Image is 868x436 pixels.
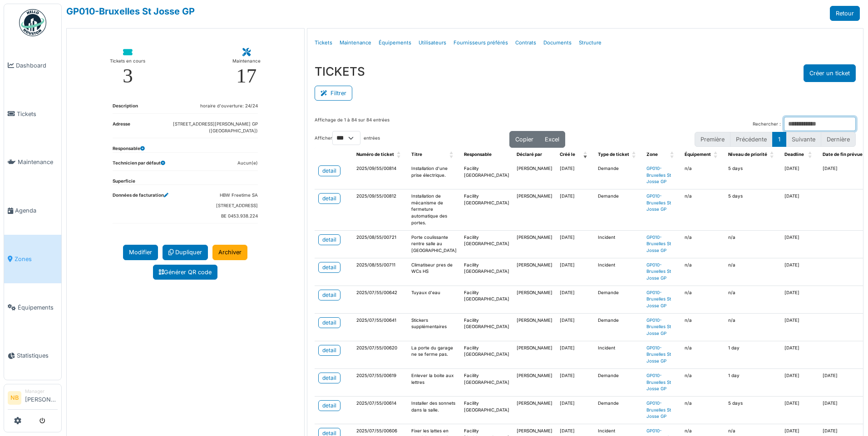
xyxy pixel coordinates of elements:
td: Facility [GEOGRAPHIC_DATA] [460,162,513,189]
td: Demande [594,162,643,189]
td: [DATE] [781,368,819,396]
span: Maintenance [18,158,58,166]
a: GP010-Bruxelles St Josse GP [646,318,671,336]
select: Afficherentrées [332,131,360,145]
li: [PERSON_NAME] [25,388,58,407]
td: 5 days [725,162,781,189]
dd: BE 0453.938.224 [216,213,258,220]
td: [DATE] [556,162,594,189]
td: Facility [GEOGRAPHIC_DATA] [460,341,513,368]
span: Niveau de priorité [728,152,767,157]
td: 2025/07/55/00642 [353,286,408,313]
span: Deadline: Activate to sort [808,148,814,162]
td: [DATE] [556,258,594,286]
img: Badge_color-CXgf-gQk.svg [19,9,46,36]
td: [DATE] [781,258,819,286]
td: n/a [725,313,781,341]
td: [PERSON_NAME] [513,230,556,258]
div: detail [322,319,336,327]
a: NB Manager[PERSON_NAME] [8,388,58,410]
button: Excel [539,131,565,148]
a: detail [318,400,340,411]
a: Tickets [4,90,61,138]
a: Agenda [4,186,61,235]
a: Retour [830,6,860,21]
td: Installer des sonnets dans la salle. [408,396,460,424]
td: Demande [594,189,643,230]
td: n/a [681,341,725,368]
span: Date de fin prévue [823,152,863,157]
dt: Adresse [113,121,130,138]
span: Agenda [15,206,58,215]
a: Maintenance 17 [225,41,268,93]
td: Stickers supplémentaires [408,313,460,341]
td: [DATE] [781,396,819,424]
a: GP010-Bruxelles St Josse GP [646,345,671,363]
a: Fournisseurs préférés [450,32,512,53]
td: [PERSON_NAME] [513,313,556,341]
a: detail [318,193,340,204]
a: Contrats [512,32,540,53]
span: Zones [15,255,58,263]
label: Afficher entrées [315,131,380,145]
a: detail [318,345,340,356]
td: Climatiseur pres de WCs HS [408,258,460,286]
div: Tickets en cours [110,57,145,66]
td: Incident [594,341,643,368]
a: Maintenance [4,138,61,187]
td: n/a [681,286,725,313]
td: Facility [GEOGRAPHIC_DATA] [460,313,513,341]
td: Facility [GEOGRAPHIC_DATA] [460,230,513,258]
dt: Technicien par défaut [113,160,165,170]
a: Maintenance [336,32,375,53]
td: 2025/08/55/00721 [353,230,408,258]
a: detail [318,317,340,328]
span: Statistiques [17,351,58,360]
a: Documents [540,32,575,53]
span: Titre [411,152,422,157]
a: Zones [4,235,61,283]
span: Copier [515,136,533,143]
div: detail [322,236,336,244]
td: [PERSON_NAME] [513,286,556,313]
td: [PERSON_NAME] [513,162,556,189]
div: detail [322,167,336,175]
span: Responsable [464,152,492,157]
dt: Description [113,103,138,113]
a: GP010-Bruxelles St Josse GP [646,166,671,184]
td: [DATE] [556,189,594,230]
span: Équipements [18,303,58,312]
span: Excel [545,136,559,143]
dd: Aucun(e) [237,160,258,167]
div: detail [322,291,336,299]
div: detail [322,194,336,203]
td: n/a [681,368,725,396]
div: detail [322,402,336,410]
td: [PERSON_NAME] [513,189,556,230]
dd: [STREET_ADDRESS][PERSON_NAME] GP ([GEOGRAPHIC_DATA]) [130,121,258,134]
a: GP010-Bruxelles St Josse GP [646,262,671,281]
a: Statistiques [4,332,61,380]
td: Facility [GEOGRAPHIC_DATA] [460,368,513,396]
td: Facility [GEOGRAPHIC_DATA] [460,258,513,286]
a: detail [318,234,340,245]
td: 5 days [725,396,781,424]
td: 5 days [725,189,781,230]
span: Déclaré par [517,152,542,157]
td: [DATE] [556,286,594,313]
td: n/a [681,189,725,230]
td: Incident [594,258,643,286]
div: detail [322,346,336,354]
td: n/a [681,313,725,341]
button: Copier [509,131,539,148]
a: detail [318,290,340,300]
td: n/a [681,258,725,286]
li: NB [8,391,21,405]
a: Dupliquer [163,245,208,260]
td: [PERSON_NAME] [513,341,556,368]
span: Zone [646,152,658,157]
div: detail [322,263,336,271]
td: [DATE] [556,368,594,396]
dt: Superficie [113,178,135,185]
td: [DATE] [781,341,819,368]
